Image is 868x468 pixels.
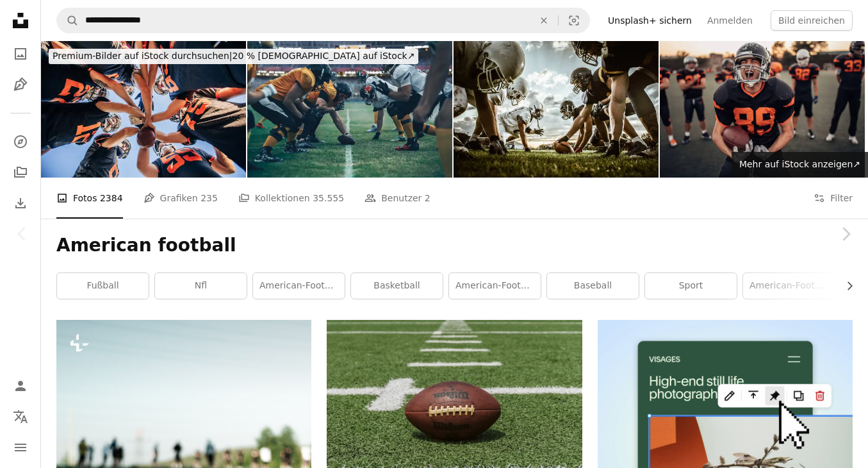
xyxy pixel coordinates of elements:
img: Unten Blick auf amerikanische Fußballspieler auf einen Anfang der Partie. [454,41,659,178]
a: Baseball [547,273,639,299]
a: Grafiken 235 [143,178,218,219]
a: American-Football-Stadion [449,273,541,299]
button: Bild einreichen [771,10,853,31]
h1: American football [56,234,853,257]
a: Benutzer 2 [364,178,430,219]
a: Unsplash+ sichern [600,10,700,31]
span: 235 [201,191,218,205]
a: Kollektionen 35.555 [238,178,344,219]
span: Premium-Bilder auf iStock durchsuchen | [53,51,233,61]
span: Mehr auf iStock anzeigen ↗ [739,159,860,169]
img: American Football Meisterschaft. Teams Ready: Professionelle Spieler, aggressives Face-off, berei... [247,41,452,178]
a: Grafiken [8,72,33,97]
img: Wütend NFL-Spieler [660,41,865,178]
a: Mehr auf iStock anzeigen↗ [732,152,868,178]
a: brauner und schwarzer Wilson-Fußball [327,416,582,428]
a: American-Football-[PERSON_NAME] [253,273,345,299]
button: Visuelle Suche [559,8,589,33]
a: American-Football-Spieler [743,273,835,299]
span: 2 [425,191,430,205]
a: Anmelden / Registrieren [8,373,33,399]
span: 35.555 [313,191,344,205]
button: Menü [8,435,33,460]
a: Premium-Bilder auf iStock durchsuchen|20 % [DEMOGRAPHIC_DATA] auf iStock↗ [41,41,426,72]
a: Kollektionen [8,160,33,185]
a: Nfl [155,273,247,299]
button: Sprache [8,404,33,430]
a: Anmelden [700,10,760,31]
a: Sport [645,273,737,299]
a: Entdecken [8,129,33,155]
a: Weiter [823,172,868,296]
div: 20 % [DEMOGRAPHIC_DATA] auf iStock ↗ [49,49,418,64]
button: Filter [814,178,853,219]
a: Basketball [351,273,443,299]
a: Fußball [57,273,149,299]
a: Fotos [8,41,33,67]
button: Löschen [530,8,558,33]
img: American Football Spieler Huddling [41,41,246,178]
form: Finden Sie Bildmaterial auf der ganzen Webseite [56,8,590,33]
button: Unsplash suchen [57,8,79,33]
